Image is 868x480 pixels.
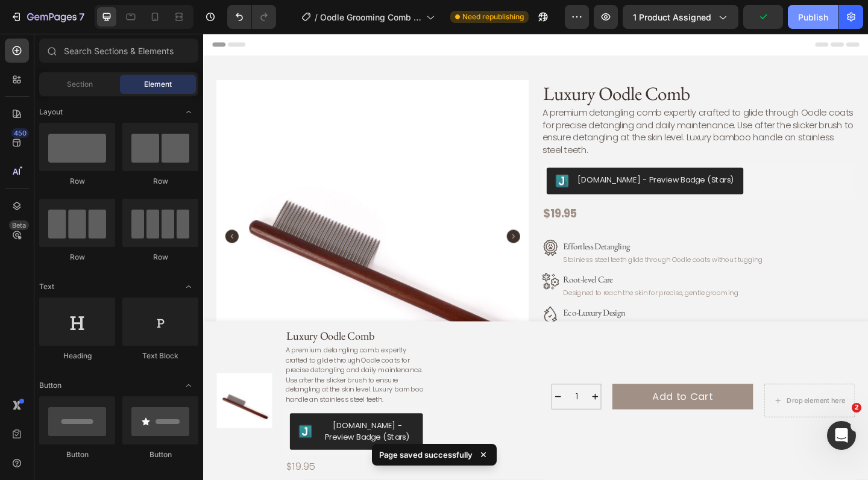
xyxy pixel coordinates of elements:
div: [DOMAIN_NAME] - Preview Badge (Stars) [407,153,578,166]
div: Row [39,176,115,187]
span: Toggle open [179,277,198,296]
iframe: Design area [203,34,868,480]
div: Beta [9,220,29,230]
span: Toggle open [179,376,198,395]
span: Text [39,281,54,292]
span: 2 [852,403,861,413]
div: Row [39,252,115,263]
div: [DOMAIN_NAME] - Preview Badge (Stars) [128,420,229,446]
div: Row [122,252,198,263]
button: 7 [5,5,90,29]
button: Carousel Back Arrow [24,213,39,228]
input: Search Sections & Elements [39,39,198,63]
input: quantity [392,382,420,408]
div: Row [122,176,198,187]
span: Section [67,79,93,90]
div: Button [39,449,115,460]
button: Carousel Next Arrow [330,213,345,228]
span: Button [39,380,61,391]
span: Element [144,79,172,90]
p: 7 [79,10,84,24]
div: Heading [39,351,115,361]
span: Oodle Grooming Comb - of Product Page [320,11,421,23]
span: / [315,11,318,23]
span: 1 product assigned [633,11,711,23]
span: Stainless steel teeth glide through Oodle coats without tugging [392,240,609,251]
button: Add to Cart [445,381,598,409]
div: Text Block [122,351,198,361]
button: Publish [788,5,838,29]
span: Toggle open [179,102,198,122]
div: Publish [798,11,828,23]
div: Undo/Redo [227,5,276,29]
div: $19.95 [369,187,709,205]
div: Add to Cart [489,387,555,403]
span: Need republishing [462,11,524,22]
span: Designed to reach the skin for precise, gentle grooming [392,276,582,287]
iframe: Intercom live chat [827,421,856,450]
span: Bamboo handle offers strength with a natural touch [392,313,573,323]
span: Root-level Care [392,261,445,273]
img: Judgeme.png [383,153,398,167]
button: decrement [379,382,392,408]
span: Effortless Detangling [392,225,464,237]
div: $19.95 [89,463,244,479]
button: Judge.me - Preview Badge (Stars) [374,146,588,175]
button: 1 product assigned [623,5,738,29]
p: A premium detangling comb expertly crafted to glide through Oodle coats for precise detangling an... [369,79,708,133]
h1: Luxury Oodle Comb [369,51,709,79]
div: Button [122,449,198,460]
span: Eco-Luxury Design [392,297,459,310]
p: Page saved successfully [379,449,473,461]
button: increment [420,382,433,408]
button: Judge.me - Preview Badge (Stars) [94,413,239,453]
span: Layout [39,107,63,117]
img: Judgeme.png [104,426,118,440]
div: Drop element here [635,394,699,404]
div: 450 [11,128,29,138]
